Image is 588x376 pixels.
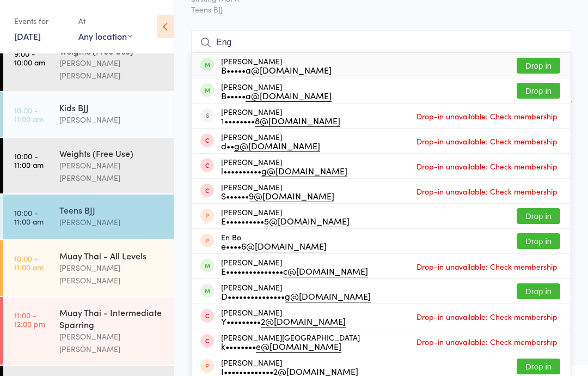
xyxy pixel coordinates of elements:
[3,240,174,296] a: 10:00 -11:00 amMuay Thai - All Levels[PERSON_NAME] [PERSON_NAME]
[517,283,560,299] button: Drop in
[414,308,560,325] span: Drop-in unavailable: Check membership
[14,208,44,226] time: 10:00 - 11:00 am
[221,358,358,375] div: [PERSON_NAME]
[221,183,334,200] div: [PERSON_NAME]
[14,106,44,123] time: 10:00 - 11:00 am
[78,12,132,30] div: At
[3,35,174,91] a: 9:00 -10:00 amWeights (Free Use)[PERSON_NAME] [PERSON_NAME]
[221,141,320,150] div: d••
[221,65,332,74] div: B•••••
[221,367,358,375] div: I•••••••••••••
[3,138,174,193] a: 10:00 -11:00 amWeights (Free Use)[PERSON_NAME] [PERSON_NAME]
[221,132,320,150] div: [PERSON_NAME]
[414,108,560,124] span: Drop-in unavailable: Check membership
[221,91,332,100] div: B•••••
[14,30,41,42] a: [DATE]
[59,216,164,228] div: [PERSON_NAME]
[221,233,327,250] div: En Bo
[59,147,164,159] div: Weights (Free Use)
[3,92,174,137] a: 10:00 -11:00 amKids BJJ[PERSON_NAME]
[221,57,332,74] div: [PERSON_NAME]
[59,306,164,330] div: Muay Thai - Intermediate Sparring
[414,258,560,275] span: Drop-in unavailable: Check membership
[59,57,164,82] div: [PERSON_NAME] [PERSON_NAME]
[414,158,560,174] span: Drop-in unavailable: Check membership
[517,83,560,99] button: Drop in
[14,311,45,328] time: 11:00 - 12:00 pm
[414,333,560,350] span: Drop-in unavailable: Check membership
[191,30,571,55] input: Search
[221,166,347,175] div: l••••••••••
[221,116,340,125] div: 1••••••••
[59,113,164,126] div: [PERSON_NAME]
[59,262,164,287] div: [PERSON_NAME] [PERSON_NAME]
[221,266,368,275] div: E•••••••••••••••
[3,195,174,239] a: 10:00 -11:00 amTeens BJJ[PERSON_NAME]
[517,359,560,374] button: Drop in
[517,58,560,74] button: Drop in
[191,4,571,15] span: Teens BJJ
[59,330,164,355] div: [PERSON_NAME] [PERSON_NAME]
[59,101,164,113] div: Kids BJJ
[221,82,332,100] div: [PERSON_NAME]
[14,254,44,271] time: 10:00 - 11:00 am
[221,107,340,125] div: [PERSON_NAME]
[221,333,360,350] div: [PERSON_NAME][GEOGRAPHIC_DATA]
[517,208,560,224] button: Drop in
[14,151,44,169] time: 10:00 - 11:00 am
[221,241,327,250] div: e••••
[221,308,346,325] div: [PERSON_NAME]
[221,191,334,200] div: S••••••
[221,157,347,175] div: [PERSON_NAME]
[59,250,164,262] div: Muay Thai - All Levels
[59,159,164,184] div: [PERSON_NAME] [PERSON_NAME]
[3,297,174,365] a: 11:00 -12:00 pmMuay Thai - Intermediate Sparring[PERSON_NAME] [PERSON_NAME]
[14,12,68,30] div: Events for
[221,258,368,275] div: [PERSON_NAME]
[414,183,560,199] span: Drop-in unavailable: Check membership
[221,317,346,325] div: Y•••••••••
[59,204,164,216] div: Teens BJJ
[221,292,371,300] div: D•••••••••••••••
[221,216,350,225] div: E••••••••••
[14,49,45,66] time: 9:00 - 10:00 am
[414,133,560,149] span: Drop-in unavailable: Check membership
[221,283,371,300] div: [PERSON_NAME]
[221,208,350,225] div: [PERSON_NAME]
[221,342,360,350] div: k••••••••
[517,233,560,249] button: Drop in
[78,30,132,42] div: Any location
